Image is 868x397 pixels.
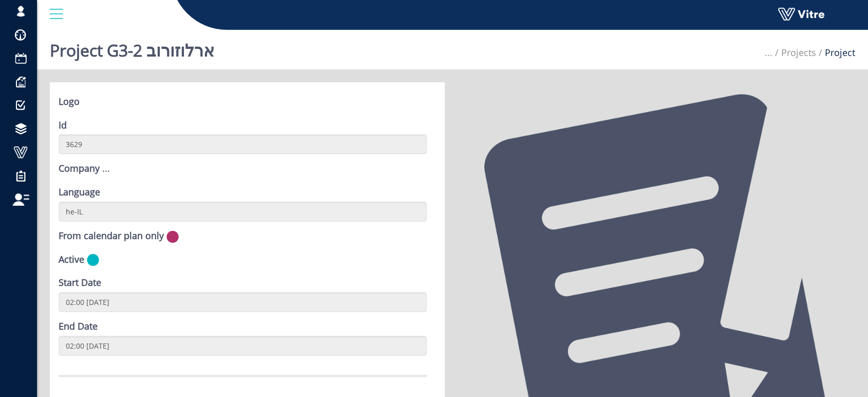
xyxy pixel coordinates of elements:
label: Logo [59,95,80,109]
label: Language [59,186,100,199]
span: ... [765,46,772,59]
img: yes [87,254,99,266]
img: no [166,230,179,243]
label: Active [59,253,84,266]
label: End Date [59,320,98,333]
h1: Project G3-2 ארלוזורוב [50,26,214,69]
span: ... [102,162,110,174]
li: Project [816,46,855,60]
label: From calendar plan only [59,229,164,243]
label: Company [59,162,100,175]
label: Start Date [59,276,101,290]
label: Id [59,119,67,132]
a: Projects [781,46,816,59]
